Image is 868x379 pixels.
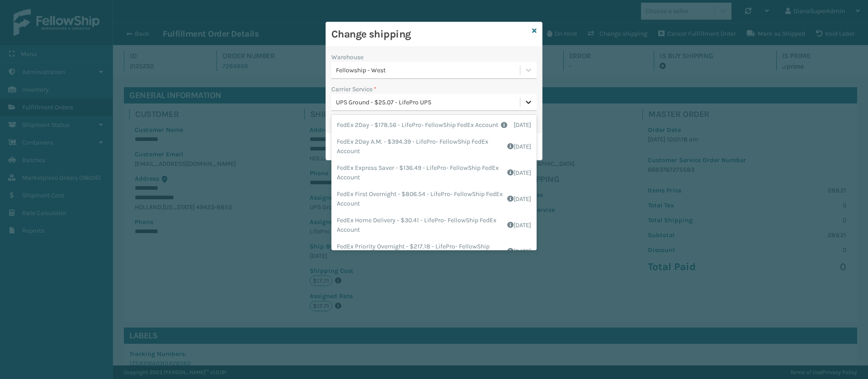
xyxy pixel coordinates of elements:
span: [DATE] [514,247,531,256]
span: [DATE] [514,142,531,151]
span: [DATE] [514,194,531,204]
label: Carrier Service [331,84,377,94]
div: FedEx 2Day A.M. - $394.39 - LifePro- FellowShip FedEx Account [331,133,537,159]
div: UPS Ground - $25.07 - LifePro UPS [336,98,521,107]
div: Fellowship - West [336,66,521,75]
span: [DATE] [514,168,531,178]
div: FedEx Priority Overnight - $217.18 - LifePro- FellowShip FedEx Account [331,238,537,264]
span: [DATE] [514,220,531,230]
div: FedEx First Overnight - $806.54 - LifePro- FellowShip FedEx Account [331,186,537,212]
h3: Change shipping [331,28,528,41]
div: FedEx 2Day - $178.56 - LifePro- FellowShip FedEx Account [331,117,537,133]
label: Warehouse [331,52,363,62]
div: FedEx Home Delivery - $30.41 - LifePro- FellowShip FedEx Account [331,212,537,238]
span: [DATE] [514,120,531,130]
div: FedEx Express Saver - $136.49 - LifePro- FellowShip FedEx Account [331,159,537,186]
